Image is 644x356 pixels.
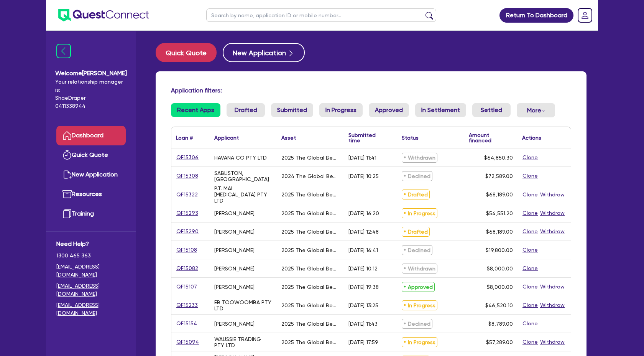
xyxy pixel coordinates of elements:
[402,227,430,237] span: Drafted
[522,153,538,162] button: Clone
[281,302,339,308] div: 2025 The Global Beauty Group SuperLUX
[486,339,513,345] span: $57,289.00
[486,229,513,235] span: $68,189.00
[176,135,193,140] div: Loan #
[56,145,126,165] a: Quick Quote
[348,229,379,235] div: [DATE] 12:48
[402,153,437,163] span: Withdrawn
[281,173,339,179] div: 2024 The Global Beauty Group Liftera and Observ520X
[522,282,538,291] button: Clone
[402,264,437,274] span: Withdrawn
[214,299,272,311] div: EB TOOWOOMBA PTY LTD
[56,204,126,224] a: Training
[540,227,565,236] button: Withdraw
[214,247,255,253] div: [PERSON_NAME]
[348,210,379,216] div: [DATE] 16:20
[499,8,573,23] a: Return To Dashboard
[56,263,126,279] a: [EMAIL_ADDRESS][DOMAIN_NAME]
[281,191,339,198] div: 2025 The Global Beauty Group UltraLUX Pro
[348,247,378,253] div: [DATE] 16:41
[281,135,296,140] div: Asset
[214,321,255,327] div: [PERSON_NAME]
[348,155,376,161] div: [DATE] 11:41
[488,321,513,327] span: $8,789.00
[522,190,538,199] button: Clone
[271,103,313,117] a: Submitted
[348,284,379,290] div: [DATE] 19:38
[402,300,437,310] span: In Progress
[281,321,339,327] div: 2025 The Global Beauty Group HydroLUX
[540,282,565,291] button: Withdraw
[214,155,267,161] div: HAVANA CO PTY LTD
[484,155,513,161] span: $64,850.30
[176,264,199,273] a: QF15082
[56,301,126,317] a: [EMAIL_ADDRESS][DOMAIN_NAME]
[214,210,255,216] div: [PERSON_NAME]
[485,302,513,308] span: $46,520.10
[171,103,220,117] a: Recent Apps
[214,135,239,140] div: Applicant
[522,264,538,273] button: Clone
[176,301,198,310] a: QF15233
[402,135,419,140] div: Status
[402,282,435,292] span: Approved
[62,190,72,199] img: resources
[214,185,272,204] div: P.T. MAI [MEDICAL_DATA] PTY LTD
[540,338,565,346] button: Withdraw
[56,282,126,298] a: [EMAIL_ADDRESS][DOMAIN_NAME]
[56,165,126,185] a: New Application
[402,190,430,199] span: Drafted
[62,170,72,179] img: new-application
[575,5,595,25] a: Dropdown toggle
[281,210,339,216] div: 2025 The Global Beauty Group UltraLUX PRO
[486,210,513,216] span: $54,551.20
[485,173,513,179] span: $72,589.00
[176,246,197,254] a: QF15108
[176,338,199,346] a: QF15094
[214,229,255,235] div: [PERSON_NAME]
[156,43,223,62] a: Quick Quote
[472,103,511,117] a: Settled
[58,9,149,21] img: quest-connect-logo-blue
[56,44,71,58] img: icon-menu-close
[348,339,378,345] div: [DATE] 17:59
[348,302,378,308] div: [DATE] 13:25
[281,155,339,161] div: 2025 The Global Beauty Group MediLUX LED and Pre Used Observ520X
[281,265,339,272] div: 2025 The Global Beauty Group MediLUX LED
[56,252,126,260] span: 1300 465 363
[348,132,386,143] div: Submitted time
[176,153,199,162] a: QF15306
[281,339,339,345] div: 2025 The Global Beauty Group UltraLUX Pro
[402,245,432,255] span: Declined
[56,126,126,145] a: Dashboard
[348,173,379,179] div: [DATE] 10:25
[171,87,571,94] h4: Application filters:
[214,284,255,290] div: [PERSON_NAME]
[522,209,538,218] button: Clone
[415,103,466,117] a: In Settlement
[348,321,378,327] div: [DATE] 11:43
[319,103,363,117] a: In Progress
[206,8,436,22] input: Search by name, application ID or mobile number...
[156,43,217,62] button: Quick Quote
[281,229,339,235] div: 2025 The Global Beauty Group UltraLUX PRO
[540,301,565,310] button: Withdraw
[56,185,126,204] a: Resources
[369,103,409,117] a: Approved
[486,247,513,253] span: $19,800.00
[487,265,513,272] span: $8,000.00
[522,171,538,180] button: Clone
[522,319,538,328] button: Clone
[55,78,127,110] span: Your relationship manager is: Shae Draper 0411338944
[227,103,265,117] a: Drafted
[522,338,538,346] button: Clone
[281,247,339,253] div: 2025 The Global Beauty Group MediLUX
[214,170,272,182] div: SABLISTON, [GEOGRAPHIC_DATA]
[176,282,197,291] a: QF15107
[62,150,72,160] img: quick-quote
[522,135,541,140] div: Actions
[214,336,272,348] div: WAUSSIE TRADING PTY LTD
[281,284,339,290] div: 2025 The Global Beauty Group MediLUX LED
[348,265,378,272] div: [DATE] 10:12
[402,319,432,329] span: Declined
